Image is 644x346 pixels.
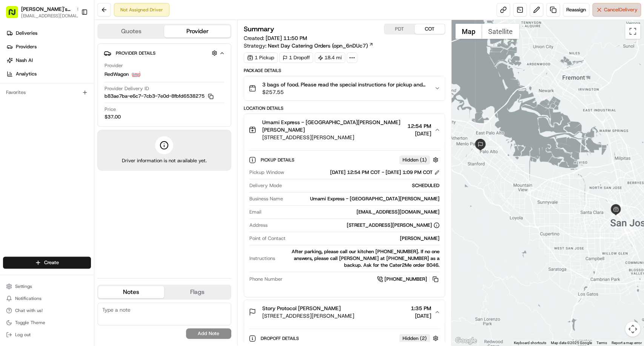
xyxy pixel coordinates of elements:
[249,182,282,189] span: Delivery Mode
[514,340,546,346] button: Keyboard shortcuts
[330,169,440,176] div: [DATE] 12:54 PM COT - [DATE] 1:09 PM COT
[455,24,482,39] button: Show street map
[403,335,427,342] span: Hidden ( 2 )
[8,30,137,42] p: Welcome 👋
[264,209,440,215] div: [EMAIL_ADDRESS][DOMAIN_NAME]
[105,93,214,100] button: b83ae7ba-e6c7-7cb3-7e0d-8fbfd6538275
[262,304,341,312] span: Story Protocol [PERSON_NAME]
[105,114,121,120] span: $37.00
[34,80,104,86] div: We're available if you need us!
[16,43,37,50] span: Providers
[16,57,33,64] span: Nash AI
[261,157,296,163] span: Pickup Details
[399,334,440,343] button: Hidden (2)
[64,169,70,175] div: 💻
[164,286,230,298] button: Flags
[266,35,307,42] span: [DATE] 11:50 PM
[8,8,23,23] img: Nash
[117,97,137,106] button: See all
[8,98,51,104] div: Past conversations
[411,312,431,320] span: [DATE]
[262,134,404,141] span: [STREET_ADDRESS][PERSON_NAME]
[384,24,415,34] button: PDT
[249,169,284,176] span: Pickup Window
[3,3,78,21] button: [PERSON_NAME]'s Fast Food - [GEOGRAPHIC_DATA][PERSON_NAME][EMAIL_ADDRESS][DOMAIN_NAME]
[68,117,83,123] span: [DATE]
[20,49,124,57] input: Clear
[15,308,43,314] span: Chat with us!
[75,187,91,193] span: Pylon
[68,137,83,143] span: [DATE]
[249,276,283,283] span: Phone Number
[244,52,278,63] div: 1 Pickup
[285,182,440,189] div: SCHEDULED
[16,71,37,77] span: Analytics
[21,13,81,19] button: [EMAIL_ADDRESS][DOMAIN_NAME]
[132,70,141,79] img: time_to_eat_nevada_logo
[268,42,373,49] a: Next Day Catering Orders (opn_6nDUc7)
[3,329,91,340] button: Log out
[244,42,373,49] div: Strategy:
[116,50,155,56] span: Provider Details
[16,72,29,86] img: 1732323095091-59ea418b-cfe3-43c8-9ae0-d0d06d6fd42c
[411,304,431,312] span: 1:35 PM
[3,68,94,80] a: Analytics
[482,24,519,39] button: Show satellite imagery
[315,52,345,63] div: 18.4 mi
[592,3,641,17] button: CancelDelivery
[612,341,642,345] a: Report a map error
[128,74,137,83] button: Start new chat
[262,88,428,96] span: $257.55
[15,332,31,338] span: Log out
[415,24,445,34] button: COT
[3,293,91,304] button: Notifications
[8,110,20,122] img: Operations Team
[105,106,116,113] span: Price
[8,169,14,175] div: 📗
[407,122,431,130] span: 12:54 PM
[249,209,261,215] span: Email
[262,81,428,88] span: 3 bags of food. Please read the special instructions for pickup and dropoff details.
[262,312,354,320] span: [STREET_ADDRESS][PERSON_NAME]
[21,5,73,13] span: [PERSON_NAME]'s Fast Food - [GEOGRAPHIC_DATA][PERSON_NAME]
[453,336,478,346] img: Google
[15,320,45,326] span: Toggle Theme
[8,130,20,142] img: Operations Team
[453,336,478,346] a: Open this area in Google Maps (opens a new window)
[44,259,59,266] span: Create
[249,235,286,242] span: Point of Contact
[5,166,61,179] a: 📗Knowledge Base
[262,118,404,134] span: Umami Express - [GEOGRAPHIC_DATA][PERSON_NAME] [PERSON_NAME]
[551,341,592,345] span: Map data ©2025 Google
[244,146,445,297] div: Umami Express - [GEOGRAPHIC_DATA][PERSON_NAME] [PERSON_NAME][STREET_ADDRESS][PERSON_NAME]12:54 PM...
[286,195,440,202] div: Umami Express - [GEOGRAPHIC_DATA][PERSON_NAME]
[625,321,640,337] button: Map camera controls
[596,341,607,345] a: Terms
[34,72,124,80] div: Start new chat
[244,76,445,100] button: 3 bags of food. Please read the special instructions for pickup and dropoff details.$257.55
[23,137,62,143] span: Operations Team
[244,114,445,146] button: Umami Express - [GEOGRAPHIC_DATA][PERSON_NAME] [PERSON_NAME][STREET_ADDRESS][PERSON_NAME]12:54 PM...
[347,222,440,229] div: [STREET_ADDRESS][PERSON_NAME]
[63,117,66,123] span: •
[105,62,123,69] span: Provider
[244,26,274,32] h3: Summary
[278,248,440,269] div: After parking, please call our kitchen [PHONE_NUMBER]. If no one answers, please call [PERSON_NAM...
[15,283,32,289] span: Settings
[249,222,267,229] span: Address
[399,155,440,165] button: Hidden (1)
[407,130,431,137] span: [DATE]
[244,68,445,74] div: Package Details
[279,52,313,63] div: 1 Dropoff
[3,41,94,53] a: Providers
[71,169,121,176] span: API Documentation
[563,3,589,17] button: Reassign
[105,85,149,92] span: Provider Delivery ID
[16,30,37,37] span: Deliveries
[98,25,164,37] button: Quotes
[3,305,91,316] button: Chat with us!
[8,72,21,86] img: 1736555255976-a54dd68f-1ca7-489b-9aae-adbdc363a1c4
[105,71,129,78] span: RedWagon
[3,27,94,39] a: Deliveries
